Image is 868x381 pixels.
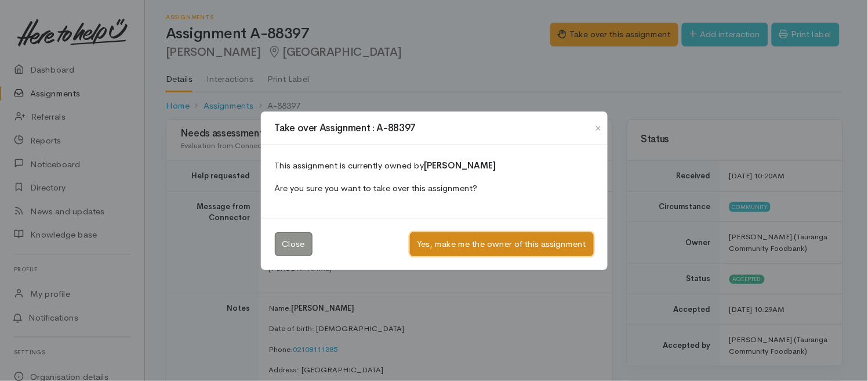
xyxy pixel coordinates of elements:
button: Yes, make me the owner of this assignment [410,232,594,256]
p: This assignment is currently owned by [275,159,594,172]
h1: Take over Assignment : A-88397 [275,121,416,136]
p: Are you sure you want to take over this assignment? [275,182,594,195]
b: [PERSON_NAME] [424,160,496,171]
button: Close [589,121,608,135]
button: Close [275,232,313,256]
